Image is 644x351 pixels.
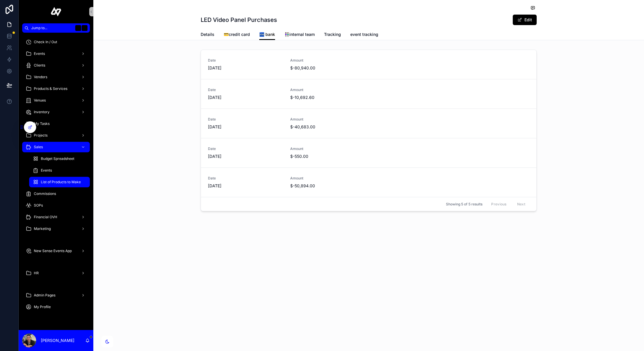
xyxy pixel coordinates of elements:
[34,86,67,91] span: Products & Services
[290,176,365,181] span: Amount
[22,60,90,71] a: Clients
[290,124,365,130] span: $-40,683.00
[29,177,90,187] a: List of Products to Make
[34,215,57,219] span: Financial OVH
[208,146,283,151] span: Date
[201,16,277,24] h1: LED Video Panel Purchases
[22,268,90,278] a: HR
[22,188,90,199] a: Commissions
[290,183,365,189] span: $-50,894.00
[34,110,50,114] span: Inventory
[22,72,90,82] a: Vendors
[259,29,275,40] a: 🏧 bank
[34,191,56,196] span: Commissions
[34,121,50,126] span: My Tasks
[22,107,90,117] a: Inventory
[208,95,283,100] span: [DATE]
[19,33,93,320] div: scrollable content
[350,29,378,41] a: event tracking
[29,153,90,164] a: Budget Spreadsheet
[41,338,74,343] p: [PERSON_NAME]
[208,124,283,130] span: [DATE]
[208,88,283,92] span: Date
[290,95,365,100] span: $-10,692.60
[324,29,341,41] a: Tracking
[208,58,283,63] span: Date
[22,302,90,312] a: My Profile
[201,29,214,41] a: Details
[22,290,90,301] a: Admin Pages
[208,117,283,122] span: Date
[41,180,81,184] span: List of Products to Make
[513,15,537,25] button: Edit
[259,32,275,37] span: 🏧 bank
[284,29,315,41] a: 👩🏻‍🤝‍👨🏽internal team
[31,26,73,30] span: Jump to...
[290,88,365,92] span: Amount
[34,133,48,138] span: Projects
[201,167,536,197] a: Date[DATE]Amount$-50,894.00
[201,138,536,167] a: Date[DATE]Amount$-550.00
[22,130,90,141] a: Projects
[290,65,365,71] span: $-80,940.00
[41,156,74,161] span: Budget Spreadsheet
[82,26,87,30] span: K
[34,271,39,275] span: HR
[34,203,43,208] span: SOPs
[34,226,51,231] span: Marketing
[41,168,52,173] span: Events
[201,109,536,138] a: Date[DATE]Amount$-40,683.00
[22,37,90,47] a: Check In / Out
[208,183,283,189] span: [DATE]
[290,117,365,122] span: Amount
[201,79,536,109] a: Date[DATE]Amount$-10,692.60
[34,305,51,309] span: My Profile
[34,98,46,103] span: Venues
[22,23,90,33] button: Jump to...K
[208,65,283,71] span: [DATE]
[201,50,536,79] a: Date[DATE]Amount$-80,940.00
[284,32,315,37] span: 👩🏻‍🤝‍👨🏽internal team
[208,176,283,181] span: Date
[22,95,90,106] a: Venues
[208,153,283,159] span: [DATE]
[34,63,45,68] span: Clients
[51,7,62,16] img: App logo
[201,32,214,37] span: Details
[22,48,90,59] a: Events
[224,32,250,37] span: 💳credit card
[224,29,250,41] a: 💳credit card
[34,75,47,79] span: Vendors
[290,153,365,159] span: $-550.00
[34,249,72,253] span: New Sense Events App
[22,83,90,94] a: Products & Services
[34,293,55,298] span: Admin Pages
[22,246,90,256] a: New Sense Events App
[22,118,90,129] a: My Tasks
[446,202,482,207] span: Showing 5 of 5 results
[324,32,341,37] span: Tracking
[22,223,90,234] a: Marketing
[290,58,365,63] span: Amount
[34,51,45,56] span: Events
[22,200,90,211] a: SOPs
[34,40,57,44] span: Check In / Out
[22,142,90,152] a: Sales
[34,145,43,149] span: Sales
[22,212,90,222] a: Financial OVH
[290,146,365,151] span: Amount
[350,32,378,37] span: event tracking
[29,165,90,176] a: Events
